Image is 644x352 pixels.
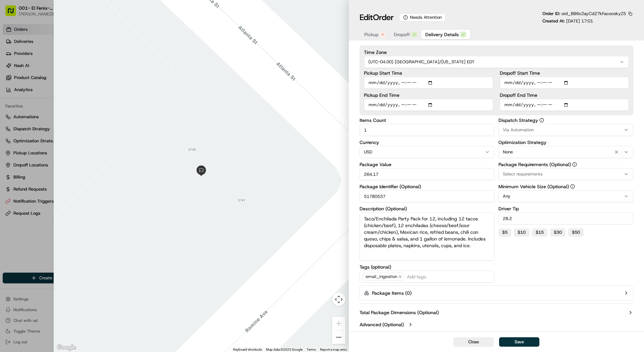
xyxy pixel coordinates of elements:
span: ezil cloma [21,122,41,127]
label: Dispatch Strategy [498,118,633,123]
input: Enter package value [360,168,494,180]
label: Package Requirements (Optional) [498,162,633,167]
span: Select requirements [503,171,542,177]
span: [DATE] 17:01 [566,18,593,24]
div: 📗 [7,150,12,155]
label: Items Count [360,118,494,123]
label: Currency [360,140,494,145]
button: Zoom out [332,331,345,344]
span: • [46,103,48,109]
label: Package Items ( 0 ) [372,290,412,296]
button: See all [104,85,122,93]
img: nakirzaman [7,97,17,108]
label: Description (Optional) [360,206,494,211]
button: $15 [532,228,547,236]
button: Save [499,337,539,347]
span: nakirzaman [21,103,44,109]
span: Map data ©2025 Google [266,348,303,351]
span: Pickup [364,31,378,38]
button: Start new chat [114,66,122,74]
span: ord_BB6c2ayCd27kFacocekyZ5 [561,11,626,16]
div: We're available if you need us! [30,70,92,76]
p: Created At: [542,18,593,24]
span: email_ingestion [363,273,404,281]
input: Enter package identifier [360,190,494,202]
input: Enter items count [360,124,494,136]
span: [DATE] [46,122,60,127]
button: Package Requirements (Optional) [572,162,577,167]
h1: Edit [360,12,394,23]
button: $5 [498,228,511,236]
img: Google [55,343,77,352]
span: Delivery Details [425,31,459,38]
button: $10 [514,228,529,236]
button: Map camera controls [332,293,345,306]
button: Total Package Dimensions (Optional) [360,309,633,316]
span: • [42,122,45,127]
button: Via Automation [498,124,633,136]
label: Package Value [360,162,494,167]
img: 1736555255976-a54dd68f-1ca7-489b-9aae-adbdc363a1c4 [7,64,19,76]
a: 💻API Documentation [54,147,110,159]
label: Pickup Start Time [364,71,493,75]
span: Via Automation [503,127,534,133]
label: Package Identifier (Optional) [360,184,494,189]
label: Total Package Dimensions (Optional) [360,309,439,316]
button: None [498,146,633,158]
a: Powered byPylon [47,165,81,171]
label: Tags (optional) [360,265,494,269]
label: Dropoff Start Time [500,71,629,75]
a: 📗Knowledge Base [4,147,54,159]
button: Advanced (Optional) [360,321,633,328]
img: Nash [7,6,20,20]
a: Terms [307,348,316,351]
div: 💻 [57,150,62,155]
label: Pickup End Time [364,93,493,97]
input: Clear [17,43,111,50]
textarea: Taco/Enchilada Party Pack for 12, including 12 tacos (chicken/beef), 12 enchiladas (cheese/beef/s... [360,212,494,261]
img: 1727276513143-84d647e1-66c0-4f92-a045-3c9f9f5dfd92 [14,64,26,76]
p: Order ID: [542,11,626,17]
label: Optimization Strategy [498,140,633,145]
label: Time Zone [364,50,629,55]
button: $30 [550,228,566,236]
div: Needs Attention [399,13,445,21]
button: Dispatch Strategy [539,118,544,123]
button: Keyboard shortcuts [233,347,262,352]
span: Order [373,12,394,23]
p: Welcome 👋 [7,26,122,37]
label: Driver Tip [498,206,633,211]
button: Minimum Vehicle Size (Optional) [570,184,575,189]
button: Select requirements [498,168,633,180]
span: None [503,149,513,155]
input: Add tags [406,273,491,281]
button: Close [453,337,494,347]
span: Dropoff [394,31,410,38]
button: Zoom in [332,317,345,330]
button: $50 [568,228,584,236]
label: Minimum Vehicle Size (Optional) [498,184,633,189]
a: Report a map error [320,348,347,351]
span: Pylon [67,166,81,171]
div: Past conversations [7,87,43,92]
span: Knowledge Base [13,149,51,156]
span: [DATE] [50,103,63,109]
span: API Documentation [63,149,108,156]
label: Dropoff End Time [500,93,629,97]
label: Advanced (Optional) [360,321,404,328]
input: Enter driver tip [498,212,633,224]
a: Open this area in Google Maps (opens a new window) [55,343,77,352]
div: Start new chat [30,64,110,70]
img: ezil cloma [7,115,17,126]
button: Package Items (0) [360,285,633,301]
